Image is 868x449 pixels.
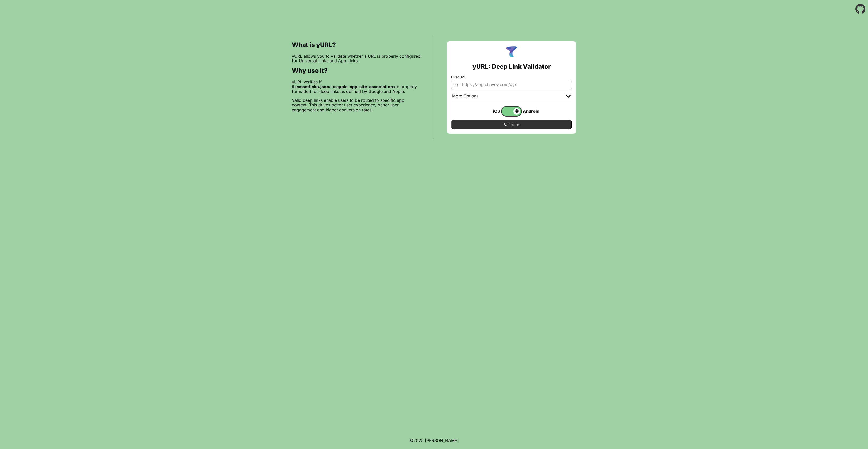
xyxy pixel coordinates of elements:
[292,67,421,74] h2: Why use it?
[292,80,421,94] p: yURL verifies if the and are properly formatted for deep links as defined by Google and Apple.
[425,438,459,443] a: Michael Ibragimchayev's Personal Site
[292,41,421,49] h2: What is yURL?
[292,98,421,112] p: Valid deep links enable users to be routed to specific app content. This drives better user exper...
[522,108,542,114] div: Android
[451,80,572,89] input: e.g. https://app.chayev.com/xyx
[292,54,421,63] p: yURL allows you to validate whether a URL is properly configured for Universal Links and App Links.
[451,75,572,79] label: Enter URL
[413,438,424,443] span: 2025
[505,45,518,59] img: yURL Logo
[298,84,329,89] b: assetlinks.json
[472,63,551,70] h2: yURL: Deep Link Validator
[566,95,571,98] img: chevron
[481,108,501,114] div: iOS
[451,120,572,129] input: Validate
[336,84,393,89] b: apple-app-site-association
[452,94,478,99] div: More Options
[409,432,459,449] footer: ©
